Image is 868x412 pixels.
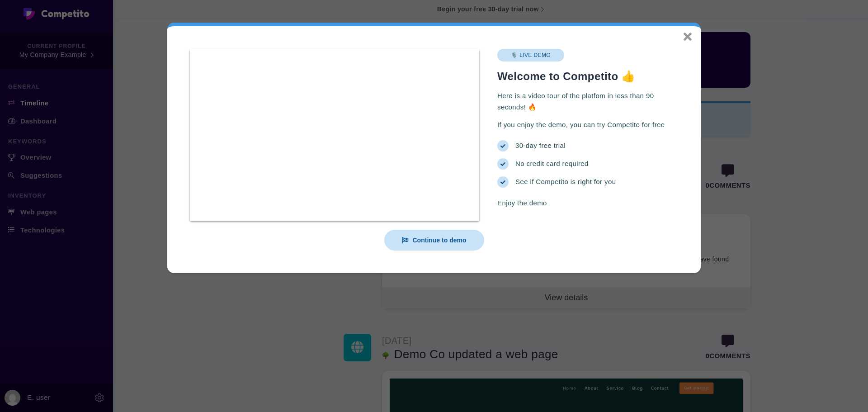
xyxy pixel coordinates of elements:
span: 👍 [622,70,635,82]
span: 🎙 Live demo [497,49,564,62]
p: Here is a video tour of the platfom in less than 90 seconds! [497,90,678,113]
li: No credit card required [497,155,678,173]
li: See if Competito is right for you [497,173,678,191]
iframe: YouTube video player [190,49,479,221]
li: 30-day free trial [497,137,678,155]
h1: Welcome to Competito [497,70,678,83]
span: 🔥 [528,103,537,111]
p: If you enjoy the demo, you can try Competito for free [497,119,678,130]
button: Continue to demo [384,230,484,251]
p: Enjoy the demo [497,197,678,208]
